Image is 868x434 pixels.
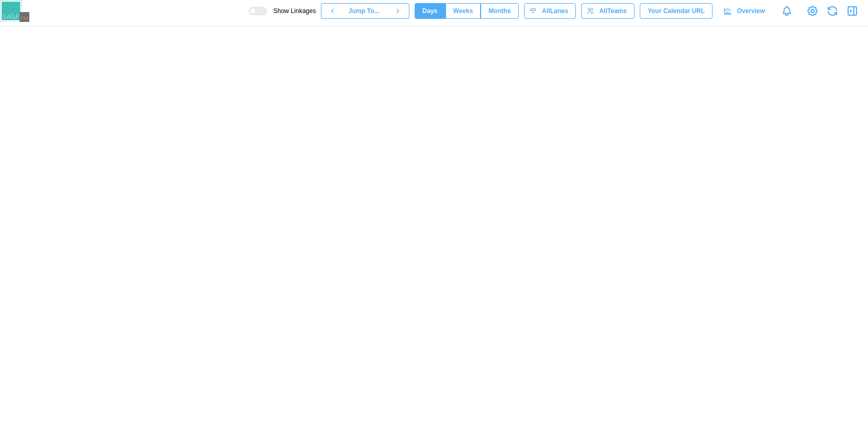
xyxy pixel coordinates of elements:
[640,3,713,19] button: Your Calendar URL
[415,3,446,19] button: Days
[349,4,380,18] span: Jump To...
[446,3,481,19] button: Weeks
[825,4,840,18] button: Refresh Grid
[343,3,386,19] button: Jump To...
[481,3,519,19] button: Months
[778,2,796,20] a: Notifications
[453,4,473,18] span: Weeks
[845,4,860,18] button: Open Drawer
[422,4,438,18] span: Days
[648,4,705,18] span: Your Calendar URL
[599,4,627,18] span: All Teams
[542,4,568,18] span: All Lanes
[488,4,511,18] span: Months
[524,3,576,19] button: AllLanes
[737,4,765,18] span: Overview
[805,4,820,18] a: View Project
[581,3,635,19] button: AllTeams
[718,3,773,19] a: Overview
[267,7,316,15] span: Show Linkages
